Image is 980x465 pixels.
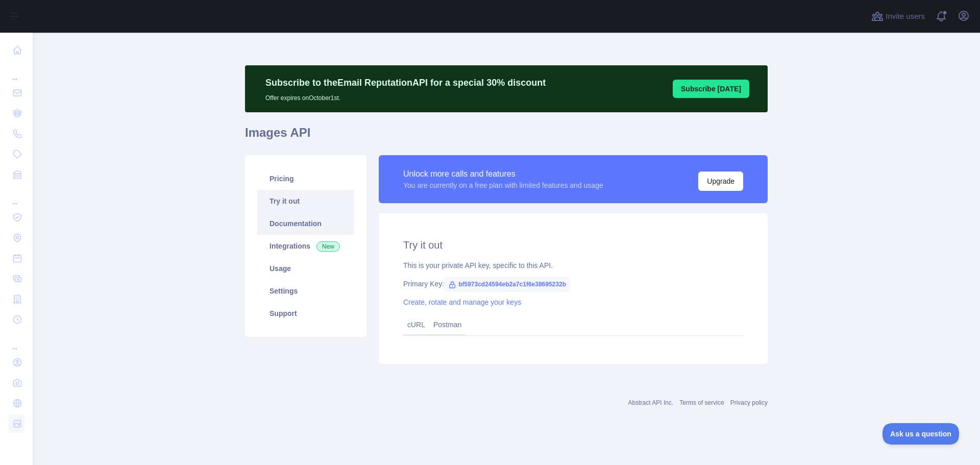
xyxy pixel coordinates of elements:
[628,399,674,406] a: Abstract API Inc.
[403,279,743,289] div: Primary Key:
[245,125,768,149] h1: Images API
[403,298,521,306] a: Create, rotate and manage your keys
[265,90,546,102] p: Offer expires on October 1st.
[886,11,925,22] span: Invite users
[403,260,743,271] div: This is your private API key, specific to this API.
[257,190,354,212] a: Try it out
[257,212,354,235] a: Documentation
[257,280,354,302] a: Settings
[679,399,724,406] a: Terms of service
[257,302,354,325] a: Support
[8,186,24,206] div: ...
[444,277,570,292] span: bf5973cd24594eb2a7c1f6e38695232b
[257,167,354,190] a: Pricing
[403,238,743,252] h2: Try it out
[883,423,960,445] iframe: Toggle Customer Support
[730,399,768,406] a: Privacy policy
[869,8,927,25] button: Invite users
[316,241,340,252] span: New
[407,321,425,329] a: cURL
[257,257,354,280] a: Usage
[673,80,749,98] button: Subscribe [DATE]
[403,180,603,190] div: You are currently on a free plan with limited features and usage
[8,331,24,351] div: ...
[8,61,24,82] div: ...
[429,316,465,333] a: Postman
[257,235,354,257] a: Integrations New
[698,172,743,191] button: Upgrade
[265,76,546,90] p: Subscribe to the Email Reputation API for a special 30 % discount
[403,168,603,180] div: Unlock more calls and features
